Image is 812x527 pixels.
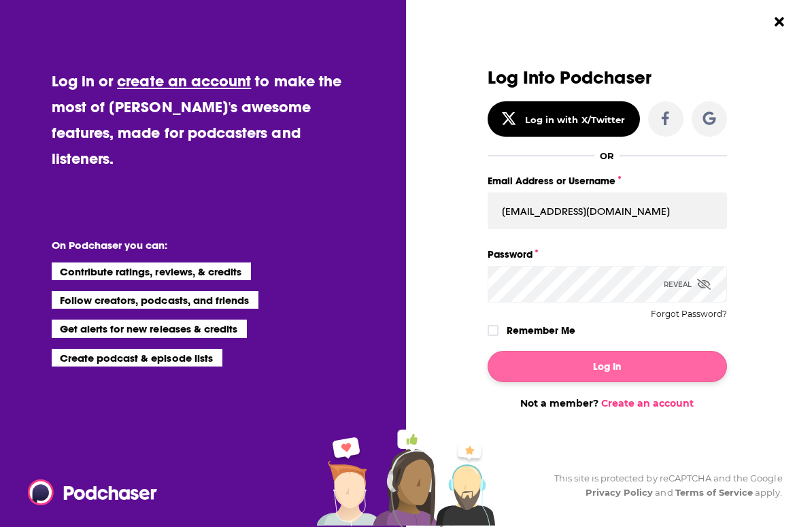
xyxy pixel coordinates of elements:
[601,397,694,409] a: Create an account
[117,71,251,90] a: create an account
[52,291,259,309] li: Follow creators, podcasts, and friends
[52,349,222,367] li: Create podcast & episode lists
[488,192,727,229] input: Email Address or Username
[488,351,727,382] button: Log In
[543,471,783,500] div: This site is protected by reCAPTCHA and the Google and apply.
[52,320,247,337] li: Get alerts for new releases & credits
[586,487,654,498] a: Privacy Policy
[52,239,324,252] li: On Podchaser you can:
[600,150,614,161] div: OR
[488,397,727,409] div: Not a member?
[675,487,754,498] a: Terms of Service
[664,266,711,303] div: Reveal
[27,479,158,505] img: Podchaser - Follow, Share and Rate Podcasts
[507,322,575,339] label: Remember Me
[488,101,640,137] button: Log in with X/Twitter
[488,245,727,263] label: Password
[488,68,727,88] h3: Log Into Podchaser
[525,114,625,125] div: Log in with X/Twitter
[52,262,252,280] li: Contribute ratings, reviews, & credits
[27,479,147,505] a: Podchaser - Follow, Share and Rate Podcasts
[651,309,727,319] button: Forgot Password?
[488,172,727,190] label: Email Address or Username
[766,9,792,35] button: Close Button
